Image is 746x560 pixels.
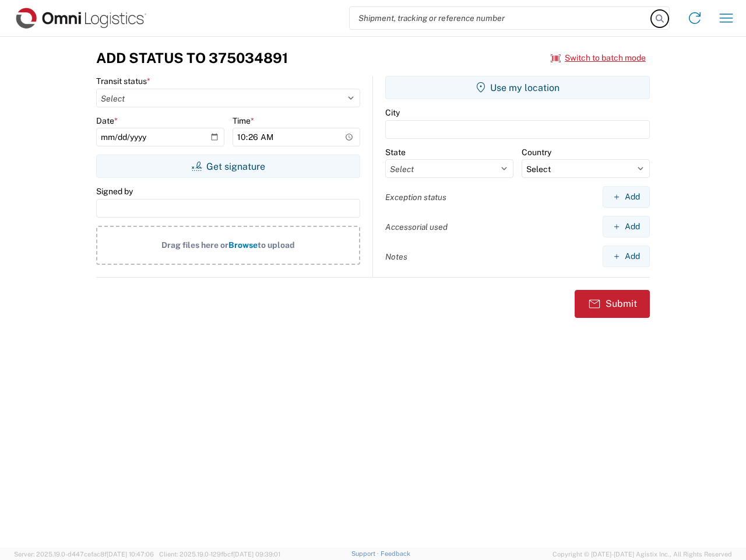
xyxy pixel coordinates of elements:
[14,551,154,558] span: Server: 2025.19.0-d447cefac8f
[575,290,650,318] button: Submit
[96,186,133,197] label: Signed by
[385,76,650,99] button: Use my location
[385,147,406,157] label: State
[385,222,448,232] label: Accessorial used
[258,240,295,250] span: to upload
[553,549,732,559] span: Copyright © [DATE]-[DATE] Agistix Inc., All Rights Reserved
[385,192,446,202] label: Exception status
[96,155,360,178] button: Get signature
[385,251,407,262] label: Notes
[233,551,280,558] span: [DATE] 09:39:01
[107,551,154,558] span: [DATE] 10:47:06
[603,246,650,267] button: Add
[96,116,118,126] label: Date
[551,48,646,68] button: Switch to batch mode
[96,50,288,66] h3: Add Status to 375034891
[233,116,254,126] label: Time
[96,76,150,86] label: Transit status
[351,550,381,557] a: Support
[603,186,650,208] button: Add
[350,7,652,29] input: Shipment, tracking or reference number
[381,550,410,557] a: Feedback
[228,240,258,250] span: Browse
[161,240,228,250] span: Drag files here or
[603,216,650,237] button: Add
[159,551,280,558] span: Client: 2025.19.0-129fbcf
[385,107,400,118] label: City
[522,147,551,157] label: Country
